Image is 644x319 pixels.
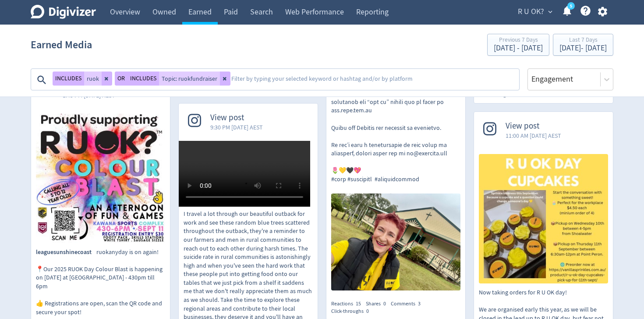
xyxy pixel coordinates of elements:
img: ruokanyday is on again! 📍Our 2025 RUOK Day Colour Blast is happening on September 11 at kawanajrl... [36,114,165,243]
span: Topic: ruokfundraiser [162,75,217,82]
span: 9:30 PM [DATE] AEST [210,123,263,132]
span: 0 [383,300,386,307]
span: 0 [366,308,369,315]
span: R U OK? [518,5,544,19]
span: expand_more [546,8,554,16]
span: 11:00 AM [DATE] AEST [506,131,561,140]
span: 15 [356,300,361,307]
div: Reactions [331,300,366,308]
button: OR [115,72,127,86]
button: Last 7 Days[DATE]- [DATE] [553,34,613,56]
span: 0 [514,91,517,98]
a: 5 [567,2,575,10]
div: [DATE] - [DATE] [559,44,607,52]
div: Previous 7 Days [494,37,543,44]
button: INCLUDES [127,72,159,86]
img: Now taking orders for R U OK day! We are organised early this year, as we will be closed in the l... [479,154,608,283]
div: Last 7 Days [559,37,607,44]
span: leaguesunshinecoast [36,248,96,257]
button: R U OK? [515,5,555,19]
span: View post [506,121,561,131]
span: ruok [87,75,99,82]
div: Click-throughs [331,308,374,315]
button: INCLUDES [53,72,84,86]
div: [DATE] - [DATE] [494,44,543,52]
button: Previous 7 Days[DATE] - [DATE] [487,34,549,56]
div: Shares [366,300,391,308]
div: Comments [391,300,425,308]
span: 3 [418,300,421,307]
h1: Earned Media [31,31,92,59]
text: 5 [570,3,572,9]
span: View post [210,113,263,123]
